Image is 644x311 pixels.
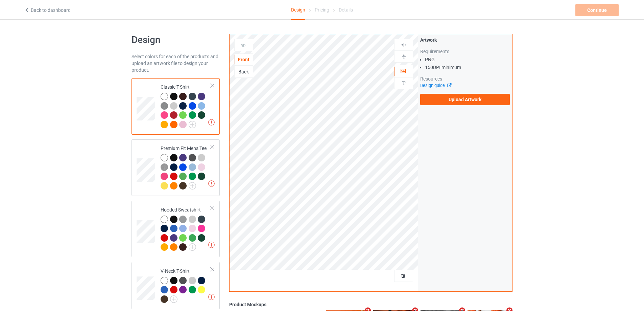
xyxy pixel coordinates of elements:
img: exclamation icon [208,180,215,187]
div: Requirements [420,48,510,55]
img: svg%3E%0A [401,80,407,86]
li: PNG [425,56,510,63]
div: Select colors for each of the products and upload an artwork file to design your product. [132,53,220,73]
div: Hooded Sweatshirt [161,206,211,250]
div: Details [339,0,353,19]
div: Pricing [315,0,329,19]
img: heather_texture.png [161,102,168,110]
img: exclamation icon [208,294,215,300]
div: Product Mockups [229,301,512,308]
div: V-Neck T-Shirt [161,268,211,303]
div: V-Neck T-Shirt [132,262,220,309]
div: Classic T-Shirt [132,78,220,135]
img: svg+xml;base64,PD94bWwgdmVyc2lvbj0iMS4wIiBlbmNvZGluZz0iVVRGLTgiPz4KPHN2ZyB3aWR0aD0iMjJweCIgaGVpZ2... [189,243,196,251]
h1: Design [132,34,220,46]
div: Hooded Sweatshirt [132,201,220,257]
img: svg%3E%0A [401,42,407,48]
img: exclamation icon [208,119,215,126]
div: Back [235,68,253,75]
img: exclamation icon [208,242,215,248]
label: Upload Artwork [420,94,510,105]
div: Artwork [420,37,510,43]
a: Design guide [420,83,451,88]
div: Front [235,56,253,63]
img: heather_texture.png [161,163,168,171]
div: Classic T-Shirt [161,84,211,128]
img: svg%3E%0A [401,53,407,60]
li: 150 DPI minimum [425,64,510,71]
img: svg+xml;base64,PD94bWwgdmVyc2lvbj0iMS4wIiBlbmNvZGluZz0iVVRGLTgiPz4KPHN2ZyB3aWR0aD0iMjJweCIgaGVpZ2... [170,295,177,303]
img: svg+xml;base64,PD94bWwgdmVyc2lvbj0iMS4wIiBlbmNvZGluZz0iVVRGLTgiPz4KPHN2ZyB3aWR0aD0iMjJweCIgaGVpZ2... [189,182,196,190]
div: Premium Fit Mens Tee [161,145,211,189]
div: Design [291,0,305,20]
div: Resources [420,75,510,82]
img: svg+xml;base64,PD94bWwgdmVyc2lvbj0iMS4wIiBlbmNvZGluZz0iVVRGLTgiPz4KPHN2ZyB3aWR0aD0iMjJweCIgaGVpZ2... [189,121,196,128]
a: Back to dashboard [24,7,71,13]
div: Premium Fit Mens Tee [132,139,220,196]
